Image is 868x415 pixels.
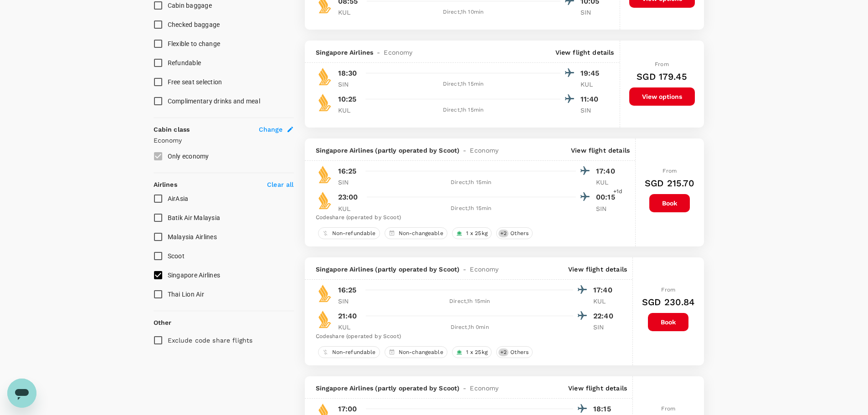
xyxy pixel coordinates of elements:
span: Complimentary drinks and meal [168,97,260,105]
p: KUL [338,323,361,332]
p: KUL [593,297,616,306]
span: Others [507,230,532,237]
p: SIN [580,106,603,115]
p: 11:40 [580,94,603,105]
div: Direct , 1h 15min [366,297,574,306]
p: View flight details [568,384,627,393]
div: Non-changeable [385,227,447,239]
p: KUL [580,80,603,89]
h6: SGD 215.70 [645,176,695,190]
p: SIN [580,8,603,17]
div: 1 x 25kg [452,227,492,239]
span: Non-refundable [329,348,380,356]
p: 19:45 [580,68,603,79]
span: Cabin baggage [168,2,212,9]
p: SIN [338,297,361,306]
button: Book [648,313,688,331]
span: Singapore Airlines [316,48,374,57]
span: Checked baggage [168,21,220,28]
span: Change [259,125,283,134]
span: Free seat selection [168,78,222,86]
span: - [459,146,470,155]
span: Others [507,348,532,356]
div: Direct , 1h 15min [366,106,560,115]
span: - [373,48,384,57]
div: Codeshare (operated by Scoot) [316,332,616,341]
img: SQ [316,67,334,86]
span: Economy [470,265,498,274]
div: Direct , 1h 0min [366,323,574,332]
span: Thai Lion Air [168,291,204,298]
img: SQ [316,93,334,112]
button: Book [649,194,690,212]
div: Non-changeable [385,346,447,358]
p: 16:25 [338,166,357,177]
div: Direct , 1h 10min [366,8,560,17]
span: Batik Air Malaysia [168,214,221,221]
p: KUL [338,106,361,115]
p: SIN [593,323,616,332]
p: 17:40 [596,166,619,177]
strong: Airlines [154,181,177,188]
div: 1 x 25kg [452,346,492,358]
span: AirAsia [168,195,189,202]
p: SIN [338,178,361,187]
img: SQ [316,191,334,210]
span: Singapore Airlines (partly operated by Scoot) [316,384,460,393]
p: 17:40 [593,285,616,296]
strong: Cabin class [154,126,190,133]
div: Non-refundable [318,227,380,239]
p: KUL [338,204,361,213]
div: +2Others [496,346,533,358]
p: KUL [338,8,361,17]
p: 10:25 [338,94,357,105]
span: Singapore Airlines (partly operated by Scoot) [316,265,460,274]
img: SQ [316,310,334,328]
p: 17:00 [338,404,357,415]
p: 18:30 [338,68,357,79]
img: SQ [316,284,334,302]
span: 1 x 25kg [462,348,491,356]
span: From [655,61,669,67]
div: Non-refundable [318,346,380,358]
span: Economy [384,48,412,57]
p: 23:00 [338,192,358,203]
iframe: Button to launch messaging window [7,379,36,408]
span: Scoot [168,252,185,260]
img: SQ [316,165,334,184]
div: +2Others [496,227,533,239]
span: Non-refundable [329,230,380,237]
p: View flight details [555,48,614,57]
span: Singapore Airlines (partly operated by Scoot) [316,146,460,155]
span: - [459,384,470,393]
p: 00:15 [596,192,619,203]
p: 16:25 [338,285,357,296]
div: Codeshare (operated by Scoot) [316,213,619,222]
span: Economy [470,384,498,393]
p: Economy [154,136,294,145]
p: SIN [338,80,361,89]
p: View flight details [568,265,627,274]
h6: SGD 230.84 [642,295,695,309]
p: 18:15 [593,404,616,415]
p: Clear all [267,180,293,189]
span: +1d [613,187,622,196]
span: From [663,168,677,174]
p: Exclude code share flights [168,336,253,345]
span: From [661,287,675,293]
p: KUL [596,178,619,187]
span: Singapore Airlines [168,272,221,279]
p: Other [154,318,172,327]
span: - [459,265,470,274]
span: Flexible to change [168,40,221,47]
span: + 2 [498,348,508,356]
span: 1 x 25kg [462,230,491,237]
div: Direct , 1h 15min [366,80,560,89]
div: Direct , 1h 15min [366,178,576,187]
button: View options [629,87,695,106]
span: + 2 [498,230,508,237]
p: SIN [596,204,619,213]
p: View flight details [571,146,630,155]
span: Economy [470,146,498,155]
span: Non-changeable [395,348,447,356]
